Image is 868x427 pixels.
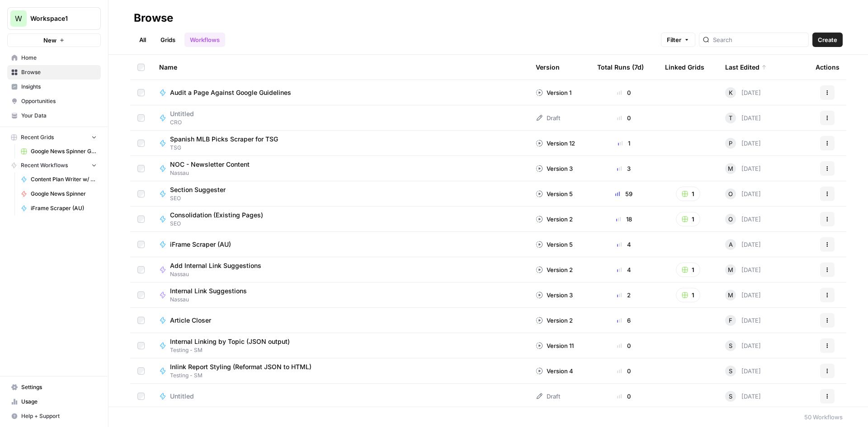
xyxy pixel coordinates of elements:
div: [DATE] [725,87,761,98]
span: K [729,88,733,97]
a: iFrame Scraper (AU) [17,201,101,216]
div: Version 2 [536,265,573,274]
button: New [7,33,101,47]
a: All [134,33,151,47]
div: Name [159,55,521,80]
div: 2 [597,291,651,300]
div: Version 2 [536,316,573,325]
span: Internal Linking by Topic (JSON output) [170,337,290,346]
div: [DATE] [725,315,761,326]
span: Testing - SM [170,371,319,380]
span: CRO [170,118,201,127]
div: 1 [597,139,651,148]
div: [DATE] [725,290,761,300]
div: [DATE] [725,239,761,250]
button: Help + Support [7,409,101,423]
span: Testing - SM [170,346,297,354]
span: Add Internal Link Suggestions [170,261,261,270]
a: Insights [7,80,101,94]
span: Help + Support [21,412,97,420]
a: Section SuggesterSEO [159,185,521,202]
div: [DATE] [725,214,761,225]
span: Settings [21,383,97,391]
span: TSG [170,144,285,152]
button: Workspace: Workspace1 [7,7,101,30]
div: [DATE] [725,113,761,123]
div: Version [536,55,560,80]
div: Version 5 [536,189,573,198]
span: Browse [21,68,97,76]
span: Nassau [170,169,257,177]
a: Add Internal Link SuggestionsNassau [159,261,521,278]
button: 1 [676,263,700,277]
span: Internal Link Suggestions [170,286,247,296]
a: Consolidation (Existing Pages)SEO [159,211,521,228]
button: 1 [676,187,700,201]
div: Draft [536,392,560,401]
button: Recent Workflows [7,159,101,172]
a: Settings [7,380,101,394]
span: Audit a Page Against Google Guidelines [170,88,291,97]
a: Article Closer [159,316,521,325]
input: Search [713,35,805,44]
a: Google News Spinner Grid [17,144,101,159]
div: Version 5 [536,240,573,249]
span: Workspace1 [30,14,85,23]
div: 59 [597,189,651,198]
span: O [728,189,733,198]
a: Opportunities [7,94,101,108]
a: Content Plan Writer w/ Visual Suggestions [17,172,101,187]
span: Google News Spinner [31,190,97,198]
span: M [728,291,733,300]
div: 0 [597,88,651,97]
div: [DATE] [725,391,761,402]
a: Usage [7,394,101,409]
div: 0 [597,341,651,350]
span: Recent Workflows [21,161,68,169]
a: Google News Spinner [17,187,101,201]
span: T [729,113,732,122]
a: Audit a Page Against Google Guidelines [159,88,521,97]
div: Version 2 [536,215,573,224]
span: Your Data [21,112,97,120]
div: [DATE] [725,264,761,275]
a: Grids [155,33,181,47]
a: Your Data [7,108,101,123]
span: Nassau [170,270,269,278]
div: 3 [597,164,651,173]
span: Section Suggester [170,185,226,194]
span: iFrame Scraper (AU) [170,240,231,249]
span: P [729,139,732,148]
span: iFrame Scraper (AU) [31,204,97,212]
span: M [728,164,733,173]
span: S [729,366,732,375]
div: Version 3 [536,291,573,300]
div: Version 11 [536,341,574,350]
div: [DATE] [725,163,761,174]
div: Version 4 [536,366,573,375]
span: SEO [170,220,270,228]
div: Actions [816,55,840,80]
span: Content Plan Writer w/ Visual Suggestions [31,175,97,183]
span: Recent Grids [21,133,54,141]
span: W [15,13,22,24]
span: M [728,265,733,274]
div: 0 [597,392,651,401]
div: [DATE] [725,188,761,199]
a: Spanish MLB Picks Scraper for TSGTSG [159,135,521,152]
span: S [729,392,732,401]
a: iFrame Scraper (AU) [159,240,521,249]
a: NOC - Newsletter ContentNassau [159,160,521,177]
a: Workflows [184,33,225,47]
div: 4 [597,240,651,249]
span: SEO [170,194,233,202]
span: Untitled [170,392,194,401]
div: 18 [597,215,651,224]
button: Filter [661,33,695,47]
div: Version 3 [536,164,573,173]
a: Internal Linking by Topic (JSON output)Testing - SM [159,337,521,354]
button: 1 [676,288,700,302]
span: O [728,215,733,224]
div: Version 1 [536,88,571,97]
span: Inlink Report Styling (Reformat JSON to HTML) [170,362,311,371]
